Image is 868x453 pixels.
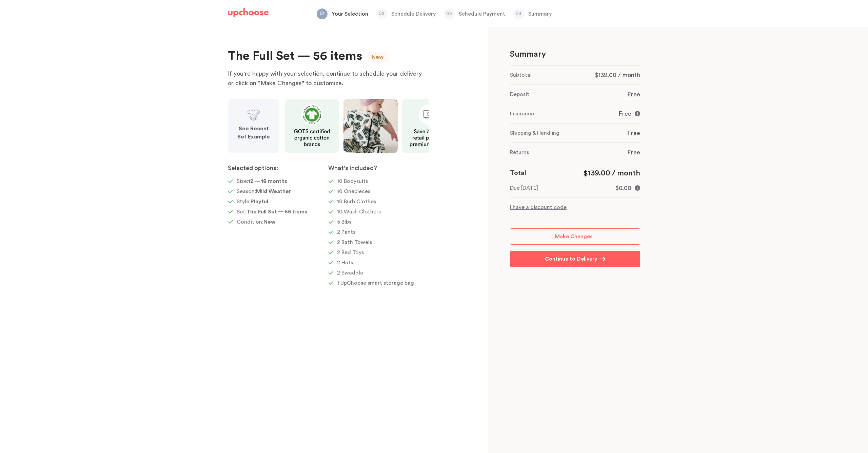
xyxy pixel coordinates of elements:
[595,72,640,78] span: $139.00 / month
[510,203,640,211] p: I have a discount code
[248,178,287,184] span: 12 — 18 months
[246,209,307,214] span: The Full Set — 56 items
[228,71,422,86] span: If you're happy with your selection, continue to schedule your delivery or click on "Make Changes...
[615,184,631,192] p: $0.00
[237,177,287,185] p: Size:
[510,49,546,60] p: Summary
[247,108,260,122] img: Bodysuit
[337,228,355,236] p: 2 Pants
[510,168,526,178] p: Total
[343,99,398,153] img: img2
[337,218,351,226] p: 5 Bibs
[228,8,269,18] img: UpChoose
[337,208,381,216] p: 10 Wash Clothers
[545,255,597,263] p: Continue to Delivery
[228,8,269,21] a: UpChoose
[444,10,455,18] p: 03
[237,197,268,206] p: Style:
[510,71,532,79] p: Subtotal
[237,126,270,139] strong: See Recent Set Example
[337,197,376,206] p: 10 Burb Clothes
[510,148,529,156] p: Returns
[337,187,370,195] p: 10 Onepieces
[337,238,372,246] p: 2 Bath Towels
[263,219,275,225] span: New
[237,218,275,226] p: Condition:
[337,177,368,185] p: 10 Bodysuits
[402,99,456,153] img: img3
[513,10,524,18] p: 04
[510,129,559,137] p: Shipping & Handling
[555,234,593,239] span: Make Changes
[337,279,414,287] p: 1 UpChoose smart storage bag
[251,199,268,204] span: Playful
[317,10,328,18] p: 01
[627,90,640,98] p: Free
[528,10,552,18] p: Summary
[459,10,505,18] p: Schedule Payment
[337,269,363,277] p: 2 Swaddle
[627,129,640,137] p: Free
[510,65,640,211] div: 0
[237,208,307,216] p: Set:
[391,10,436,18] p: Schedule Delivery
[285,99,339,153] img: img1
[256,189,291,194] span: Mild Weather
[328,164,429,172] p: What's included?
[510,90,529,98] p: Deposit
[510,184,538,192] p: Due [DATE]
[337,248,364,257] p: 2 Bed Toys
[332,10,368,18] p: Your Selection
[627,148,640,156] p: Free
[228,164,328,172] p: Selected options:
[510,110,534,118] p: Insurance
[376,10,387,18] p: 02
[228,49,362,63] div: The Full Set — 56 items
[583,169,640,177] span: $139.00 / month
[372,54,383,60] button: New
[618,110,631,118] p: Free
[337,259,353,267] p: 2 Hats
[237,187,291,195] p: Season:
